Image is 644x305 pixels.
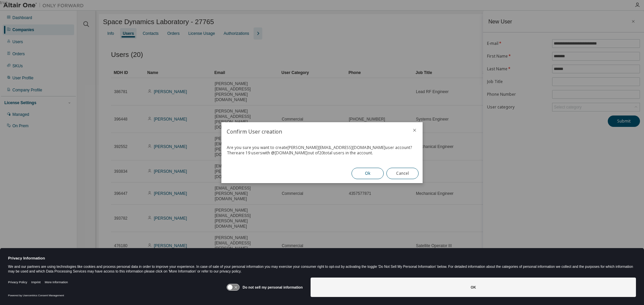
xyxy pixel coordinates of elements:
div: Are you sure you want to create [PERSON_NAME][EMAIL_ADDRESS][DOMAIN_NAME] user account? [227,145,417,150]
button: Cancel [386,168,419,179]
h2: Confirm User creation [221,122,407,141]
button: close [412,128,417,133]
div: There are 19 users with @ [DOMAIN_NAME] out of 20 total users in the account. [227,150,417,156]
button: Ok [352,168,384,179]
